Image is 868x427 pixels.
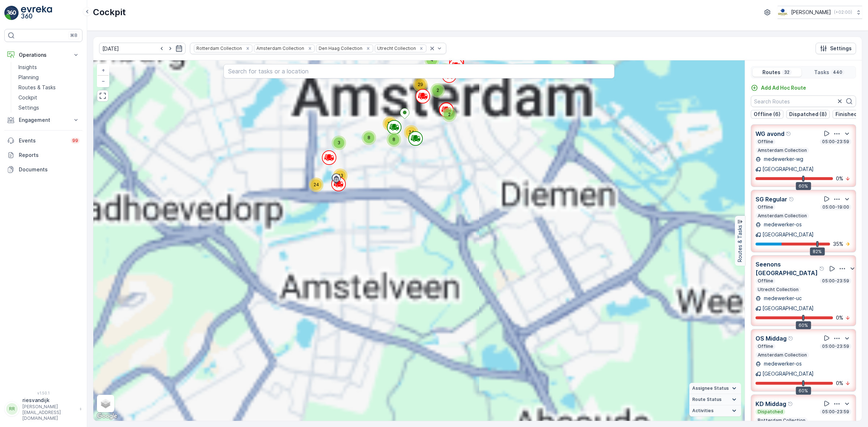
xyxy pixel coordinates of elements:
p: 0 % [836,314,843,321]
span: v 1.50.1 [4,391,82,395]
button: Dispatched (8) [786,110,830,119]
p: Offline (6) [754,111,780,118]
input: Search for tasks or a location [224,64,614,78]
p: Insights [18,64,37,71]
p: Cockpit [93,7,126,18]
p: [GEOGRAPHIC_DATA] [762,231,814,238]
div: 8 [387,132,401,147]
div: Rotterdam Collection [194,45,243,52]
div: 60% [796,387,811,395]
div: 60% [796,321,811,329]
a: Cockpit [16,93,82,103]
span: 2 [437,87,439,93]
div: Remove Utrecht Collection [417,46,425,51]
p: medewerker-uc [762,295,802,302]
p: Tasks [814,69,829,76]
div: 29 [413,77,427,92]
div: 8 [362,131,376,145]
p: OS Middag [756,334,787,343]
div: 14 [383,116,397,131]
span: 24 [314,182,319,187]
p: Routes & Tasks [736,225,744,262]
p: Offline [757,278,774,284]
div: Help Tooltip Icon [788,401,793,407]
p: Operations [19,51,68,59]
span: Activities [692,408,714,414]
span: 29 [418,82,423,87]
button: Offline (6) [751,110,783,119]
p: Offline [757,204,774,210]
p: 0 % [836,175,843,182]
div: Help Tooltip Icon [819,266,825,272]
p: 99 [72,138,78,144]
a: Planning [16,72,82,82]
p: Dispatched [757,409,784,415]
p: [GEOGRAPHIC_DATA] [762,305,814,312]
div: Help Tooltip Icon [786,131,792,137]
input: Search Routes [751,95,856,107]
div: Remove Den Haag Collection [364,46,372,51]
summary: Assignee Status [689,383,741,394]
p: Finished (16) [835,111,868,118]
p: Offline [757,343,774,349]
p: Routes [762,69,780,76]
a: Reports [4,148,82,162]
p: 05:00-23:59 [821,409,850,415]
summary: Route Status [689,394,741,405]
span: + [102,67,105,73]
div: 24 [309,178,323,192]
span: Route Status [692,397,722,402]
p: Documents [19,166,80,173]
span: 8 [392,137,395,142]
a: Routes & Tasks [16,82,82,93]
span: 24 [409,129,414,135]
p: medewerker-os [762,221,802,228]
a: Zoom In [98,65,109,76]
p: Settings [830,45,852,52]
span: 8 [367,135,370,140]
p: 32 [783,69,790,75]
p: Seenons [GEOGRAPHIC_DATA] [756,260,818,277]
p: WG avond [756,129,784,138]
p: Rotterdam Collection [757,418,806,423]
p: ( +02:00 ) [834,9,852,15]
p: ⌘B [70,33,77,38]
summary: Activities [689,405,741,417]
p: [GEOGRAPHIC_DATA] [762,166,814,173]
p: Amsterdam Collection [757,148,808,153]
div: Den Haag Collection [316,45,363,52]
div: 2 [430,83,445,98]
p: [PERSON_NAME][EMAIL_ADDRESS][DOMAIN_NAME] [22,404,76,421]
img: Google [95,411,119,421]
input: dd/mm/yyyy [99,43,186,54]
p: 440 [832,69,843,75]
p: 0 % [836,380,843,387]
p: Routes & Tasks [18,84,56,91]
span: Assignee Status [692,385,729,391]
p: 05:00-19:00 [822,204,850,210]
div: Remove Rotterdam Collection [244,46,252,51]
button: Engagement [4,113,82,127]
p: medewerker-wg [762,155,803,163]
p: [PERSON_NAME] [791,9,831,16]
div: Utrecht Collection [375,45,417,52]
a: Events99 [4,133,82,148]
p: Utrecht Collection [757,287,799,293]
p: Add Ad Hoc Route [761,84,806,91]
a: Insights [16,62,82,72]
div: 82% [810,248,825,256]
div: Help Tooltip Icon [789,196,795,202]
p: 05:00-23:59 [821,343,850,349]
div: 60% [796,182,811,190]
p: riesvandijk [22,397,76,404]
a: Settings [16,103,82,113]
p: Engagement [19,116,68,124]
div: Amsterdam Collection [254,45,305,52]
p: 35 % [833,240,843,248]
div: 43 [333,168,348,183]
button: RRriesvandijk[PERSON_NAME][EMAIL_ADDRESS][DOMAIN_NAME] [4,397,82,421]
a: Open this area in Google Maps (opens a new window) [95,411,119,421]
button: [PERSON_NAME](+02:00) [778,6,862,19]
div: 3 [332,136,346,150]
p: Planning [18,74,39,81]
